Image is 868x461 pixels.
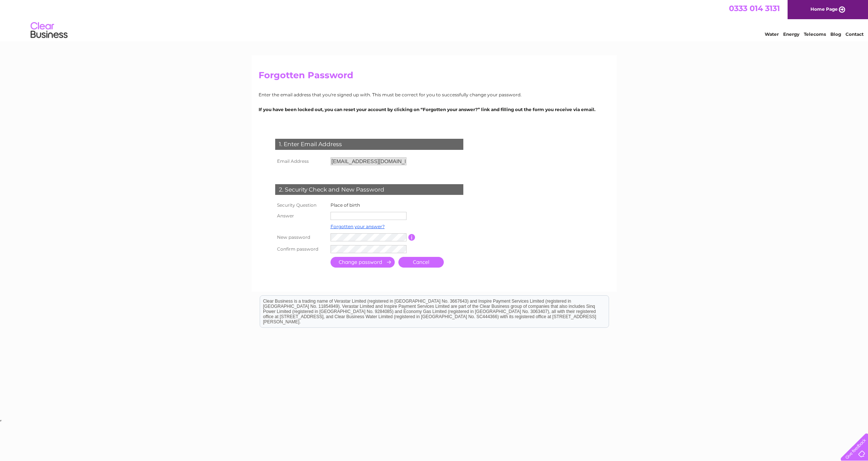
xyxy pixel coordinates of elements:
[783,31,799,37] a: Energy
[331,224,385,229] a: Forgotten your answer?
[259,70,610,84] h2: Forgotten Password
[260,4,609,36] div: Clear Business is a trading name of Verastar Limited (registered in [GEOGRAPHIC_DATA] No. 3667643...
[845,31,864,37] a: Contact
[765,31,779,37] a: Water
[804,31,826,37] a: Telecoms
[331,257,395,268] input: Submit
[273,210,329,222] th: Answer
[273,155,329,167] th: Email Address
[408,234,415,241] input: Information
[275,139,463,150] div: 1. Enter Email Address
[729,4,780,13] a: 0333 014 3131
[259,91,610,98] p: Enter the email address that you're signed up with. This must be correct for you to successfully ...
[398,257,444,268] a: Cancel
[259,106,610,113] p: If you have been locked out, you can reset your account by clicking on “Forgotten your answer?” l...
[830,31,841,37] a: Blog
[273,231,329,243] th: New password
[30,19,68,42] img: logo.png
[273,243,329,255] th: Confirm password
[275,184,463,195] div: 2. Security Check and New Password
[273,200,329,210] th: Security Question
[331,202,360,208] label: Place of birth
